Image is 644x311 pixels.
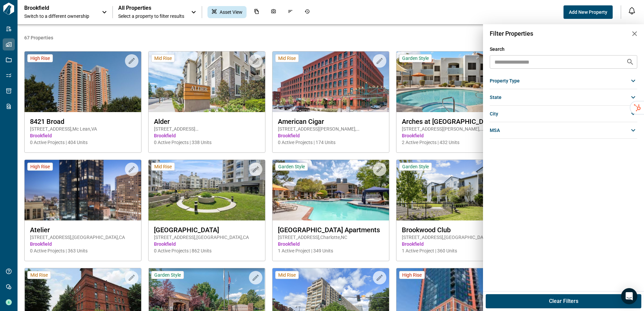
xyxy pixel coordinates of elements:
[490,77,520,84] span: property type
[621,288,637,304] div: Open Intercom Messenger
[490,46,505,52] span: Search
[549,298,578,305] span: Clear Filters
[490,30,533,37] span: Filter Properties
[490,110,498,117] span: city
[625,57,635,67] button: Open
[490,127,500,134] span: msa
[490,94,502,101] span: state
[486,294,641,308] button: Clear Filters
